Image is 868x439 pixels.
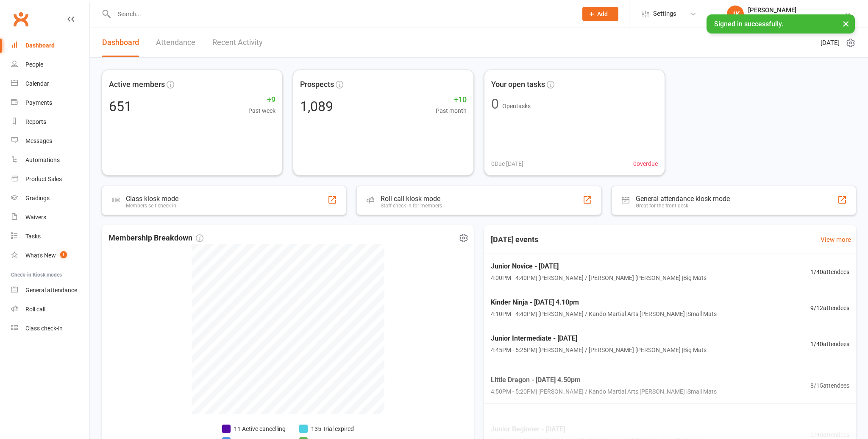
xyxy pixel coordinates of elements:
span: Your open tasks [491,78,545,91]
a: Roll call [11,300,89,319]
div: JK [727,6,744,22]
div: Reports [25,118,46,125]
span: 8 / 15 attendees [810,381,849,390]
span: Signed in successfully. [714,20,783,28]
div: People [25,61,43,68]
div: Members self check-in [126,203,178,209]
div: 1,089 [300,100,333,113]
a: Waivers [11,208,89,227]
div: Class kiosk mode [126,195,178,203]
div: 651 [109,100,132,113]
a: Attendance [156,28,195,57]
span: Settings [653,4,676,23]
input: Search... [111,8,571,20]
span: [DATE] [821,38,840,48]
span: Membership Breakdown [108,232,203,244]
a: Messages [11,131,89,151]
span: +9 [248,94,275,106]
span: Past month [436,106,467,115]
a: People [11,55,89,74]
span: Open tasks [502,103,531,109]
span: 0 Due [DATE] [491,159,523,168]
div: Waivers [25,214,46,221]
a: Dashboard [11,36,89,55]
div: Class check-in [25,325,63,332]
div: [PERSON_NAME] [748,6,844,14]
a: Product Sales [11,170,89,189]
a: Dashboard [102,28,139,57]
span: Junior Intermediate - [DATE] [491,333,707,344]
div: General attendance [25,287,77,294]
span: 1 / 40 attendees [810,339,849,349]
a: Class kiosk mode [11,319,89,338]
span: 1 / 40 attendees [810,267,849,277]
div: Dashboard [25,42,55,49]
div: 0 [491,97,499,111]
div: Roll call kiosk mode [381,195,442,203]
a: Reports [11,112,89,131]
span: 9 / 12 attendees [810,303,849,313]
span: 0 overdue [633,159,658,168]
span: 4:10PM - 4:40PM | [PERSON_NAME] / Kando Martial Arts [PERSON_NAME] | Small Mats [491,309,717,319]
a: Calendar [11,74,89,93]
div: Tasks [25,233,41,240]
a: Automations [11,151,89,170]
span: 4:45PM - 5:25PM | [PERSON_NAME] / [PERSON_NAME] [PERSON_NAME] | Big Mats [491,345,707,355]
span: Prospects [300,78,334,91]
a: General attendance kiosk mode [11,281,89,300]
h3: [DATE] events [484,232,545,247]
div: General attendance kiosk mode [636,195,730,203]
div: What's New [25,252,56,259]
span: Kinder Ninja - [DATE] 4.10pm [491,297,717,308]
a: View more [821,235,851,245]
button: Add [582,7,618,21]
span: 4:50PM - 5:20PM | [PERSON_NAME] / Kando Martial Arts [PERSON_NAME] | Small Mats [491,387,717,397]
div: Messages [25,137,52,144]
a: Recent Activity [212,28,263,57]
div: Great for the front desk [636,203,730,209]
div: Staff check-in for members [381,203,442,209]
span: Past week [248,106,275,115]
span: Junior Beginner - [DATE] [491,424,707,435]
span: Junior Novice - [DATE] [491,261,707,272]
a: Payments [11,93,89,112]
div: Calendar [25,80,49,87]
div: Gradings [25,195,50,201]
span: +10 [436,94,467,106]
span: 1 [60,251,67,258]
div: Payments [25,99,52,106]
li: 11 Active cancelling [222,424,286,433]
li: 135 Trial expired [299,424,354,433]
span: Little Dragon - [DATE] 4.50pm [491,375,717,386]
span: Active members [109,78,165,91]
span: Add [597,11,608,17]
div: Product Sales [25,176,62,182]
span: 4:00PM - 4:40PM | [PERSON_NAME] / [PERSON_NAME] [PERSON_NAME] | Big Mats [491,273,707,282]
a: Gradings [11,189,89,208]
button: × [838,14,854,33]
div: Automations [25,157,60,163]
div: Roll call [25,306,45,313]
a: Clubworx [10,8,31,30]
div: Kando Martial Arts [PERSON_NAME] [748,14,844,22]
a: Tasks [11,227,89,246]
a: What's New1 [11,246,89,265]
